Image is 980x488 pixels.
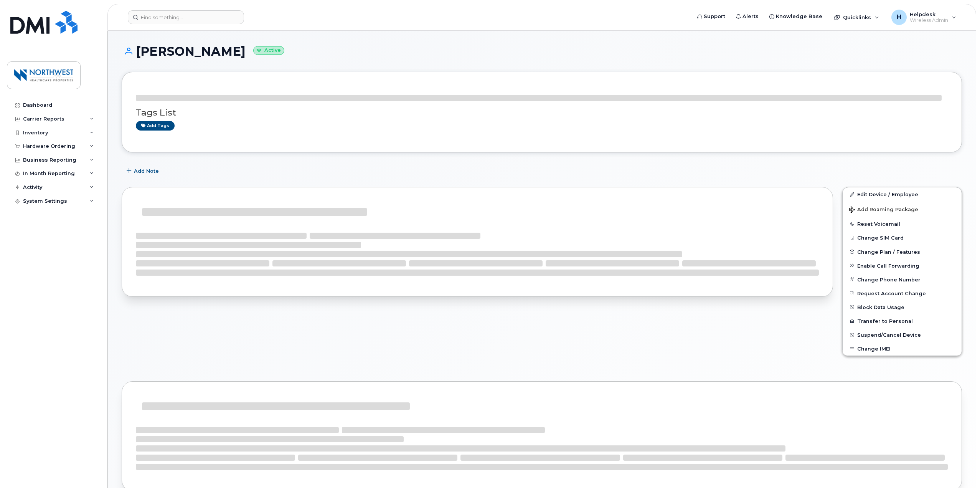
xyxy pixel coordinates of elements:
[843,187,962,201] a: Edit Device / Employee
[843,314,962,328] button: Transfer to Personal
[122,164,165,178] button: Add Note
[136,121,175,131] a: Add tags
[857,332,921,338] span: Suspend/Cancel Device
[843,273,962,286] button: Change Phone Number
[134,167,159,175] span: Add Note
[857,263,919,268] span: Enable Call Forwarding
[843,231,962,245] button: Change SIM Card
[843,328,962,342] button: Suspend/Cancel Device
[843,217,962,231] button: Reset Voicemail
[122,45,962,58] h1: [PERSON_NAME]
[253,46,284,55] small: Active
[843,300,962,314] button: Block Data Usage
[843,342,962,356] button: Change IMEI
[849,207,918,214] span: Add Roaming Package
[843,259,962,273] button: Enable Call Forwarding
[843,201,962,217] button: Add Roaming Package
[843,245,962,259] button: Change Plan / Features
[857,249,920,255] span: Change Plan / Features
[843,286,962,300] button: Request Account Change
[136,108,948,117] h3: Tags List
